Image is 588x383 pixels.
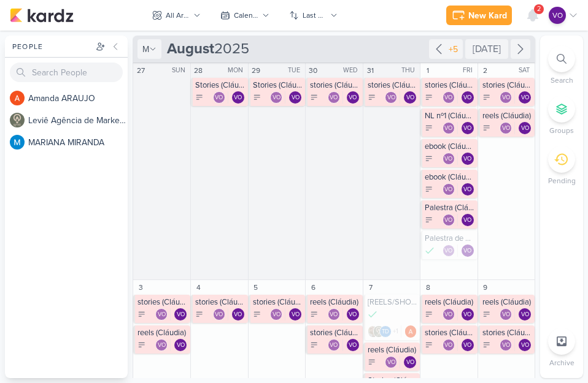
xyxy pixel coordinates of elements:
[444,187,452,193] p: VO
[425,297,474,307] div: reels (Cláudia)
[425,245,435,257] div: Done
[10,63,123,82] input: Search People
[443,153,455,165] div: Ventori Oficial
[443,245,455,257] div: Ventori Oficial
[502,95,510,101] p: VO
[213,308,228,320] div: Collaborators: Ventori Oficial
[195,93,204,102] div: To Do
[443,245,458,257] div: Collaborators: Ventori Oficial
[289,308,301,320] div: Ventori Oficial
[155,308,168,320] div: Ventori Oficial
[406,95,414,101] p: VO
[519,91,531,104] div: Assignee: Ventori Oficial
[482,341,491,349] div: To Do
[373,325,384,338] img: Leviê Agência de Marketing Digital
[273,95,280,101] p: VO
[174,308,187,320] div: Assignee: Ventori Oficial
[385,356,397,368] div: Ventori Oficial
[502,343,510,349] p: VO
[444,218,452,224] p: VO
[347,91,359,104] div: Ventori Oficial
[253,80,303,90] div: Stories (Cláudia)
[234,312,242,318] p: VO
[443,308,458,320] div: Collaborators: Ventori Oficial
[482,124,491,132] div: To Do
[347,339,359,351] div: Assignee: Ventori Oficial
[177,312,185,318] p: VO
[443,183,455,195] div: Ventori Oficial
[270,308,282,320] div: Ventori Oficial
[463,95,471,101] p: VO
[519,339,531,351] div: Ventori Oficial
[462,122,474,134] div: Assignee: Ventori Oficial
[443,308,455,320] div: Ventori Oficial
[195,310,204,319] div: To Do
[347,308,359,320] div: Ventori Oficial
[307,64,319,77] div: 30
[253,297,303,307] div: stories (Cláudia)
[392,327,398,336] span: +1
[158,343,166,349] p: VO
[500,339,512,351] div: Ventori Oficial
[167,40,214,58] strong: August
[462,183,474,195] div: Ventori Oficial
[502,126,510,132] p: VO
[444,95,452,101] p: VO
[425,80,474,90] div: stories (Cláudia)
[368,325,379,338] img: Sarah Violante
[328,308,340,320] div: Ventori Oficial
[446,43,460,56] div: +5
[425,185,433,194] div: To Do
[382,329,389,335] p: Td
[463,187,471,193] p: VO
[422,64,434,77] div: 1
[349,343,357,349] p: VO
[213,308,225,320] div: Ventori Oficial
[405,325,416,338] img: Amanda ARAUJO
[462,339,474,351] div: Assignee: Ventori Oficial
[310,80,360,90] div: stories (Cláudia)
[500,308,515,320] div: Collaborators: Ventori Oficial
[134,64,147,77] div: 27
[425,341,433,349] div: To Do
[443,183,458,195] div: Collaborators: Ventori Oficial
[213,91,225,104] div: Ventori Oficial
[10,41,93,52] div: People
[10,8,74,23] img: kardz.app
[232,308,244,320] div: Ventori Oficial
[330,343,338,349] p: VO
[549,357,574,368] p: Archive
[462,245,474,257] div: Assignee: Ventori Oficial
[310,310,319,319] div: To Do
[425,142,474,151] div: ebook (Cláudia) (BARCO)
[28,114,128,127] div: L e v i ê A g ê n c i a d e M a r k e t i n g D i g i t a l
[310,341,319,349] div: To Do
[270,308,285,320] div: Collaborators: Ventori Oficial
[174,308,187,320] div: Ventori Oficial
[195,297,245,307] div: stories (Cláudia)
[422,281,434,294] div: 8
[462,308,474,320] div: Ventori Oficial
[446,6,512,25] button: New Kard
[401,66,419,75] div: THU
[330,95,338,101] p: VO
[519,122,531,134] div: Assignee: Ventori Oficial
[425,203,474,213] div: Palestra (Cláudia) (FAROL)
[540,45,583,86] li: Ctrl + F
[174,339,187,351] div: Assignee: Ventori Oficial
[134,281,147,294] div: 3
[463,218,471,224] p: VO
[142,43,149,56] span: m
[500,91,512,104] div: Ventori Oficial
[404,356,416,368] div: Assignee: Ventori Oficial
[462,122,474,134] div: Ventori Oficial
[519,91,531,104] div: Ventori Oficial
[404,91,416,104] div: Assignee: Ventori Oficial
[462,214,474,226] div: Assignee: Ventori Oficial
[443,339,458,351] div: Collaborators: Ventori Oficial
[482,328,532,338] div: stories (Cláudia)
[425,124,433,132] div: To Do
[328,339,343,351] div: Collaborators: Ventori Oficial
[328,91,340,104] div: Ventori Oficial
[404,356,416,368] div: Ventori Oficial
